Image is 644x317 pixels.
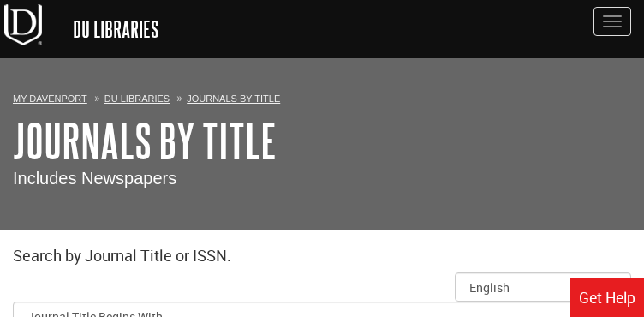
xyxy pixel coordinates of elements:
p: Includes Newspapers [13,166,631,191]
h2: Search by Journal Title or ISSN: [13,248,631,265]
ol: Breadcrumbs [13,89,631,106]
a: Journals By Title [187,93,280,104]
a: Get Help [570,278,644,317]
a: My Davenport [13,93,87,104]
a: DU Libraries [104,93,170,104]
a: Journals By Title [13,114,277,167]
img: Davenport University Logo [4,4,42,45]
